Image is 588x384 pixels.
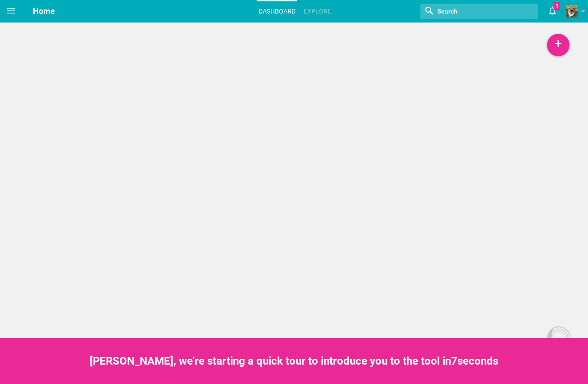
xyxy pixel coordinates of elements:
[437,5,507,17] input: Search
[457,355,498,367] span: seconds
[302,1,333,21] a: Explore
[451,355,457,367] span: 7
[547,34,570,56] div: +
[90,355,451,367] span: [PERSON_NAME], we're starting a quick tour to introduce you to the tool in
[257,1,297,21] a: Dashboard
[33,6,55,16] span: Home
